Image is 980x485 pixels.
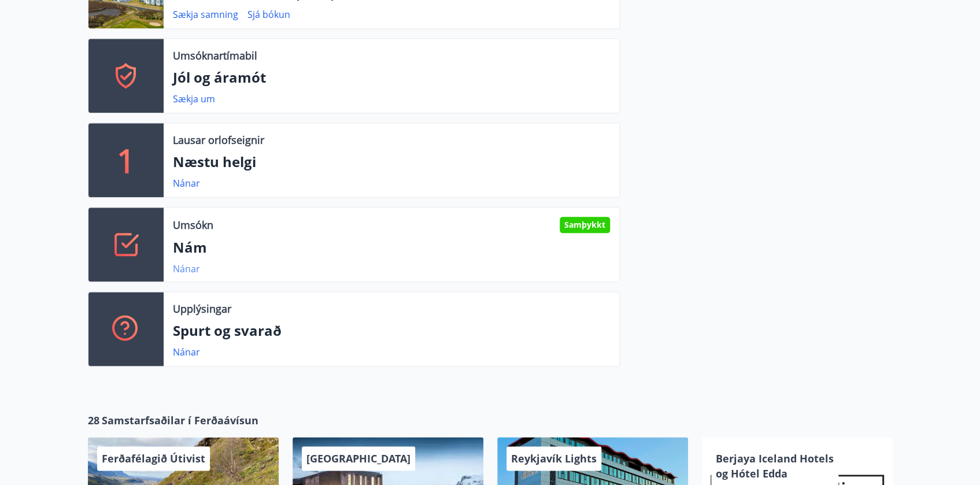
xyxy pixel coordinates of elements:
a: Sjá bókun [247,8,290,21]
span: [GEOGRAPHIC_DATA] [306,451,411,465]
a: Nánar [173,262,200,275]
p: Umsóknartímabil [173,48,257,63]
a: Sækja um [173,92,215,105]
span: Samstarfsaðilar í Ferðaávísun [102,413,258,428]
p: Jól og áramót [173,68,610,87]
p: 1 [117,138,135,182]
p: Spurt og svarað [173,321,610,340]
p: Upplýsingar [173,301,231,316]
div: Samþykkt [560,217,610,233]
p: Lausar orlofseignir [173,132,264,147]
a: Nánar [173,177,200,190]
a: Sækja samning [173,8,238,21]
span: 28 [88,413,99,428]
p: Næstu helgi [173,152,610,172]
span: Ferðafélagið Útivist [102,451,205,465]
a: Nánar [173,346,200,358]
p: Nám [173,238,610,257]
span: Berjaya Iceland Hotels og Hótel Edda [716,451,834,480]
p: Umsókn [173,217,213,232]
span: Reykjavík Lights [511,451,597,465]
